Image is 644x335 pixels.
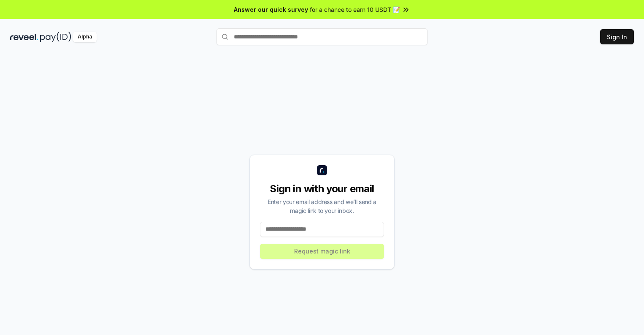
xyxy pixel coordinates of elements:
[73,32,97,42] div: Alpha
[317,165,327,175] img: logo_small
[260,197,384,215] div: Enter your email address and we’ll send a magic link to your inbox.
[310,5,400,14] span: for a chance to earn 10 USDT 📝
[260,182,384,196] div: Sign in with your email
[10,32,38,42] img: reveel_dark
[40,32,71,42] img: pay_id
[600,29,634,44] button: Sign In
[234,5,308,14] span: Answer our quick survey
